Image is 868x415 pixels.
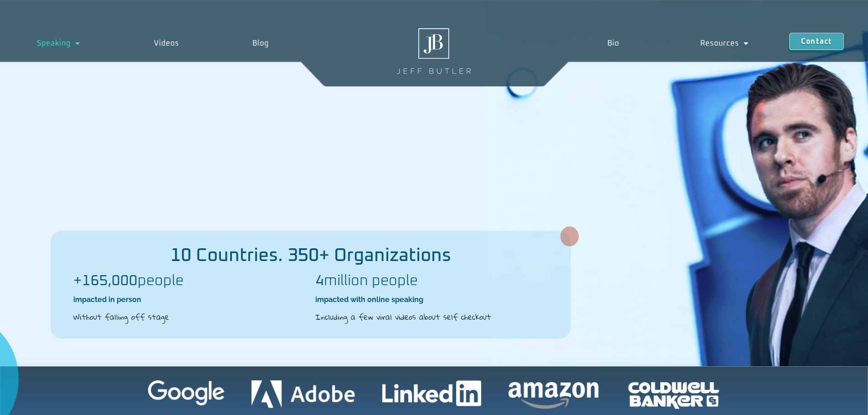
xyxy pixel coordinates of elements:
a: Bio [566,33,659,54]
b: +165,000 [73,274,138,288]
a: Resources [660,33,789,54]
h2: impacted with online speaking [315,295,548,305]
nav: Menu [566,33,789,54]
h2: 10 Countries. 350+ Organizations [51,246,570,265]
h2: impacted in person [73,295,306,305]
a: Videos [117,33,216,54]
h2: million people [315,274,548,288]
a: Blog [216,33,306,54]
a: Contact [789,33,844,50]
h2: Without falling off stage [73,311,306,323]
b: 4 [315,274,324,288]
span: Contact [801,38,832,45]
h2: people [73,274,306,288]
h2: Including a few viral videos about self checkout [315,311,548,323]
